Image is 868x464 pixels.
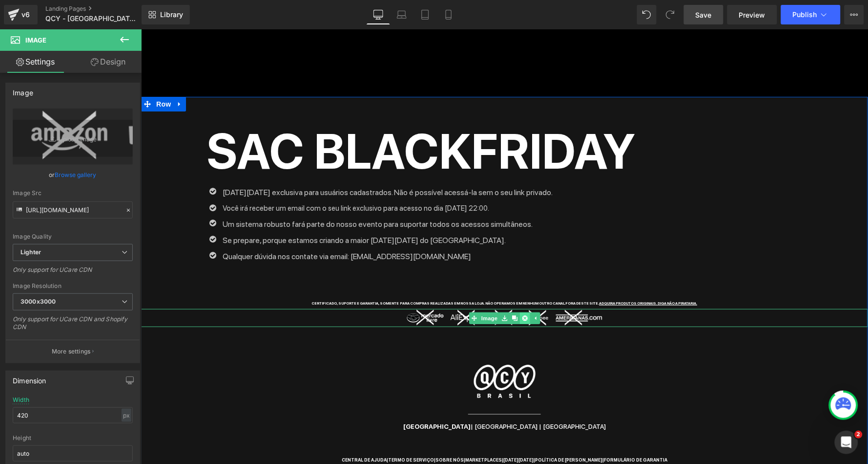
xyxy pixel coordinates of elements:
[835,431,858,454] iframe: Intercom live chat
[261,280,466,298] img: mercadolivre Amazon
[390,5,413,24] a: Laptop
[52,347,91,356] p: More settings
[13,201,133,219] input: Link
[25,36,46,44] span: Image
[66,93,495,151] strong: SAC BLACKFRIDAY
[661,5,680,24] button: Redo
[171,272,557,276] strong: CERTIFICADO, SUPORTE E GARANTIA, SOMENTE PARA COMPRAS REALIZADAS EM NOSSA LOJA. NÃO OPERAMOS EM N...
[358,283,369,295] a: Save element
[324,428,361,433] a: MARKETPLACES
[13,407,133,423] input: auto
[793,11,817,19] span: Publish
[13,397,29,403] div: Width
[394,428,461,433] a: POLÍTICA DE [PERSON_NAME]
[82,189,412,201] p: Um sistema robusto fará parte do nosso evento para suportar todos os acessos simultâneos.
[727,5,777,24] a: Preview
[45,15,139,22] span: QCY - [GEOGRAPHIC_DATA]™ | A MAIOR [DATE][DATE] DA HISTÓRIA
[21,298,56,305] b: 3000x3000
[781,5,841,24] button: Publish
[369,283,379,295] a: Clone Element
[122,409,131,422] div: px
[6,340,140,363] button: More settings
[73,51,144,73] a: Design
[294,428,323,433] a: SOBRE NÓS
[20,8,32,21] div: v6
[4,5,38,24] a: v6
[55,166,97,183] a: Browse gallery
[463,428,526,433] a: FORMULÁRIO DE GARANTIA
[13,233,133,240] div: Image Quality
[13,190,133,197] div: Image Src
[13,170,133,180] div: or
[637,5,657,24] button: Undo
[362,428,393,433] a: [DATE][DATE]
[389,283,399,295] a: Expand / Collapse
[201,428,526,433] b: | | | | | |
[45,5,158,13] a: Landing Pages
[262,394,330,401] strong: [GEOGRAPHIC_DATA]
[82,205,412,217] p: Se prepare, porque estamos criando a maior [DATE][DATE] do [GEOGRAPHIC_DATA].
[247,428,293,433] a: TERMO DE SERVIÇO
[13,445,133,462] input: auto
[338,283,359,295] span: Image
[458,272,557,276] u: ADQUIRA PRODUTOS ORIGINAIS. DIGA NÃO A PIRATARIA.
[82,221,412,233] p: Qualquer dúvida nos contate via email: [EMAIL_ADDRESS][DOMAIN_NAME]
[82,174,412,185] p: Você irá receber um email com o seu link exclusivo para acesso no dia [DATE] 22:00.
[21,248,41,256] b: Lighter
[413,5,437,24] a: Tablet
[367,5,390,24] a: Desktop
[201,428,246,433] a: CENTRAL DE AJUDA
[739,10,765,20] span: Preview
[82,157,412,169] p: [DATE][DATE] exclusiva para usuários cadastrados. Não é possível acessá-la sem o seu link privado.
[13,283,133,289] div: Image Resolution
[142,5,190,24] a: New Library
[32,67,45,82] a: Expand / Collapse
[696,10,712,20] span: Save
[13,315,133,337] div: Only support for UCare CDN and Shopify CDN
[437,5,460,24] a: Mobile
[13,67,32,82] span: Row
[13,371,46,385] div: Dimension
[855,431,863,439] span: 2
[845,5,864,24] button: More
[379,283,389,295] a: Delete Element
[332,334,395,370] img: qcy brasil
[13,435,133,442] div: Height
[13,83,33,97] div: Image
[13,266,133,280] div: Only support for UCare CDN
[160,10,183,19] span: Library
